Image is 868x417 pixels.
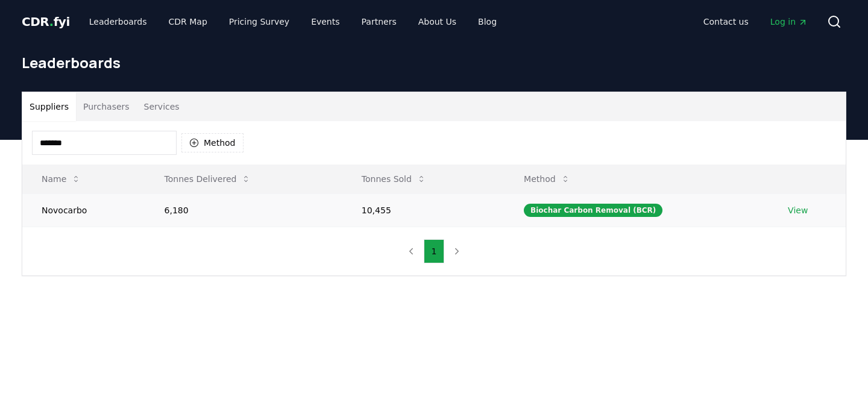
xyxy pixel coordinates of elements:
[145,193,342,227] td: 6,180
[219,11,299,33] a: Pricing Survey
[49,14,54,29] span: .
[80,11,506,33] nav: Main
[301,11,349,33] a: Events
[352,167,436,191] button: Tonnes Sold
[524,204,662,217] div: Biochar Carbon Removal (BCR)
[22,92,76,121] button: Suppliers
[181,133,244,152] button: Method
[159,11,217,33] a: CDR Map
[22,53,846,72] h1: Leaderboards
[770,16,808,28] span: Log in
[694,11,758,33] a: Contact us
[352,11,406,33] a: Partners
[424,239,445,263] button: 1
[514,167,580,191] button: Method
[788,204,808,216] a: View
[409,11,466,33] a: About Us
[22,193,145,227] td: Novocarbo
[32,167,90,191] button: Name
[22,14,70,29] span: CDR fyi
[468,11,506,33] a: Blog
[80,11,157,33] a: Leaderboards
[76,92,137,121] button: Purchasers
[761,11,817,33] a: Log in
[342,193,505,227] td: 10,455
[22,13,70,30] a: CDR.fyi
[155,167,261,191] button: Tonnes Delivered
[694,11,817,33] nav: Main
[137,92,187,121] button: Services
